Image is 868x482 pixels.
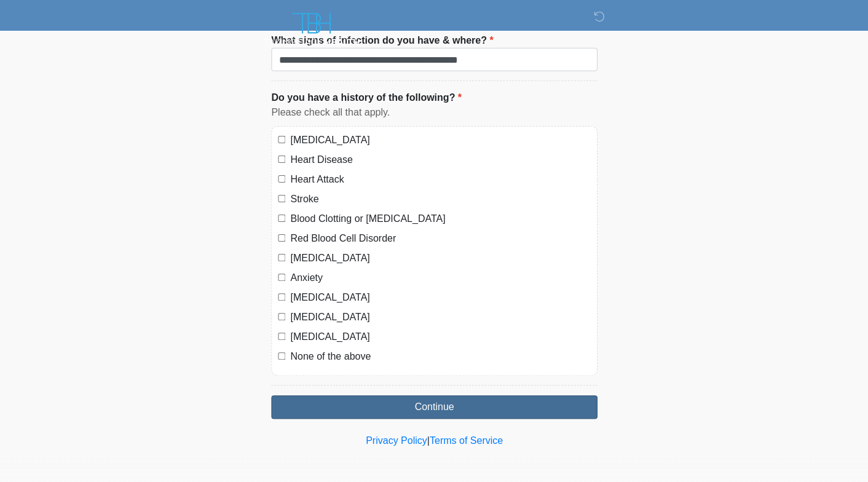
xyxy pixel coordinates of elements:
label: Do you have a history of the following? [271,90,461,105]
input: [MEDICAL_DATA] [278,254,285,261]
a: Privacy Policy [366,435,427,446]
a: | [427,435,429,446]
label: Red Blood Cell Disorder [290,231,590,246]
input: Red Blood Cell Disorder [278,234,285,242]
div: Please check all that apply. [271,105,597,120]
input: Anxiety [278,274,285,281]
input: [MEDICAL_DATA] [278,313,285,320]
label: [MEDICAL_DATA] [290,330,590,344]
label: [MEDICAL_DATA] [290,133,590,148]
input: [MEDICAL_DATA] [278,293,285,301]
input: Heart Attack [278,175,285,183]
label: Blood Clotting or [MEDICAL_DATA] [290,211,590,226]
input: Blood Clotting or [MEDICAL_DATA] [278,215,285,222]
label: None of the above [290,349,590,364]
label: Anxiety [290,271,590,285]
input: [MEDICAL_DATA] [278,136,285,143]
label: Stroke [290,192,590,207]
a: Terms of Service [429,435,502,446]
input: Stroke [278,195,285,202]
input: None of the above [278,352,285,360]
label: Heart Disease [290,152,590,167]
input: [MEDICAL_DATA] [278,333,285,340]
input: Heart Disease [278,156,285,163]
button: Continue [271,395,597,419]
label: [MEDICAL_DATA] [290,251,590,266]
img: Taking Back Health Infusions Logo [259,9,364,50]
label: [MEDICAL_DATA] [290,310,590,325]
label: [MEDICAL_DATA] [290,290,590,305]
label: Heart Attack [290,172,590,187]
